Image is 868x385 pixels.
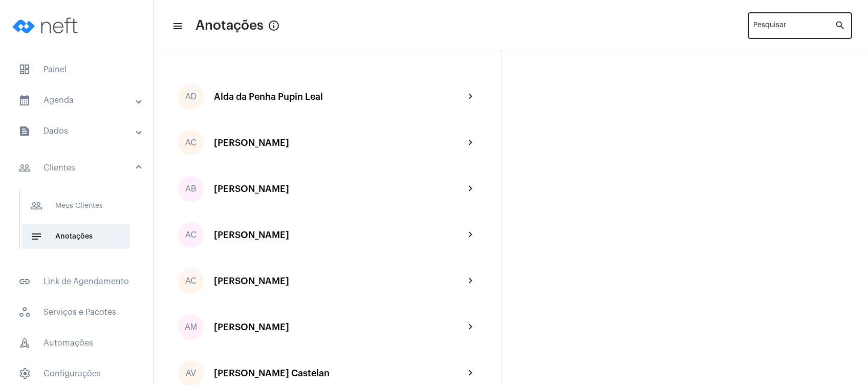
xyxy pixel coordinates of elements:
[18,125,137,137] mat-panel-title: Dados
[10,300,143,325] span: Serviços e Pacotes
[10,331,143,355] span: Automações
[465,367,477,379] mat-icon: chevron_right
[22,224,130,249] span: Anotações
[465,275,477,287] mat-icon: chevron_right
[22,194,130,218] span: Meus Clientes
[6,119,153,143] mat-expansion-panel-header: sidenav iconDados
[196,17,264,34] span: Anotações
[465,91,477,103] mat-icon: chevron_right
[30,200,42,212] mat-icon: sidenav icon
[214,184,465,194] div: [PERSON_NAME]
[178,314,204,340] div: AM
[178,130,204,156] div: AC
[178,268,204,294] div: AC
[214,276,465,286] div: [PERSON_NAME]
[18,162,137,174] mat-panel-title: Clientes
[18,337,31,349] span: sidenav icon
[465,137,477,149] mat-icon: chevron_right
[6,184,153,263] div: sidenav iconClientes
[178,84,204,110] div: AD
[18,162,31,174] mat-icon: sidenav icon
[178,222,204,248] div: AC
[835,19,847,32] mat-icon: search
[6,152,153,184] mat-expansion-panel-header: sidenav iconClientes
[18,94,137,106] mat-panel-title: Agenda
[214,92,465,102] div: Alda da Penha Pupin Leal
[18,94,31,106] mat-icon: sidenav icon
[18,306,31,318] span: sidenav icon
[465,183,477,195] mat-icon: chevron_right
[8,5,85,46] img: logo-neft-novo-2.png
[214,368,465,378] div: [PERSON_NAME] Castelan
[465,229,477,241] mat-icon: chevron_right
[172,20,182,32] mat-icon: sidenav icon
[18,275,31,288] mat-icon: sidenav icon
[753,24,835,32] input: Pesquisar
[6,88,153,113] mat-expansion-panel-header: sidenav iconAgenda
[465,321,477,333] mat-icon: chevron_right
[18,63,31,76] span: sidenav icon
[268,19,280,32] mat-icon: info_outlined
[214,138,465,148] div: [PERSON_NAME]
[30,230,42,243] mat-icon: sidenav icon
[18,368,31,380] span: sidenav icon
[178,176,204,202] div: AB
[214,230,465,240] div: [PERSON_NAME]
[10,57,143,82] span: Painel
[10,269,143,294] span: Link de Agendamento
[214,322,465,332] div: [PERSON_NAME]
[18,125,31,137] mat-icon: sidenav icon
